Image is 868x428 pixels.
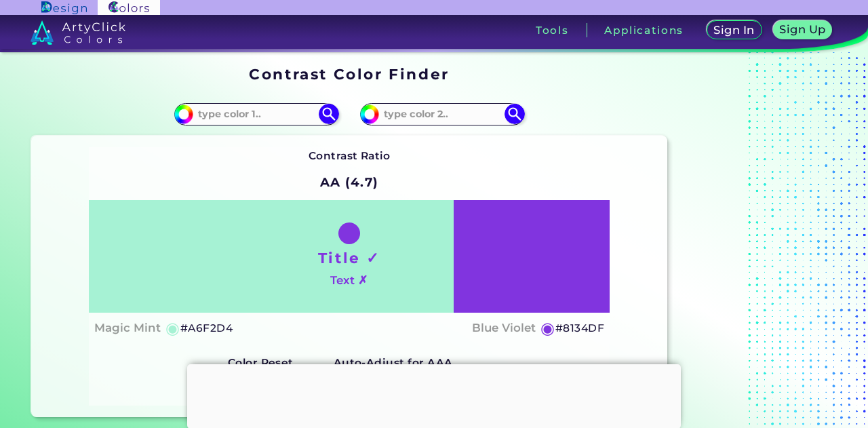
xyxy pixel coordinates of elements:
[330,271,368,290] h4: Text ✗
[165,320,180,336] h5: ◉
[540,320,555,336] h5: ◉
[715,25,752,35] h5: Sign In
[709,22,759,39] a: Sign In
[536,25,569,35] h3: Tools
[555,319,604,337] h5: #8134DF
[314,168,385,197] h2: AA (4.7)
[472,318,536,338] h4: Blue Violet
[318,248,380,268] h1: Title ✓
[379,105,505,123] input: type color 2..
[187,364,681,425] iframe: Advertisement
[31,20,126,45] img: logo_artyclick_colors_white.svg
[228,356,294,369] strong: Color Reset
[319,104,339,124] img: icon search
[776,22,829,39] a: Sign Up
[505,104,525,124] img: icon search
[309,149,391,162] strong: Contrast Ratio
[180,319,233,337] h5: #A6F2D4
[94,318,161,338] h4: Magic Mint
[673,60,842,423] iframe: Advertisement
[604,25,684,35] h3: Applications
[782,24,824,35] h5: Sign Up
[334,356,453,369] strong: Auto-Adjust for AAA
[249,64,449,84] h1: Contrast Color Finder
[193,105,319,123] input: type color 1..
[41,1,87,14] img: ArtyClick Design logo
